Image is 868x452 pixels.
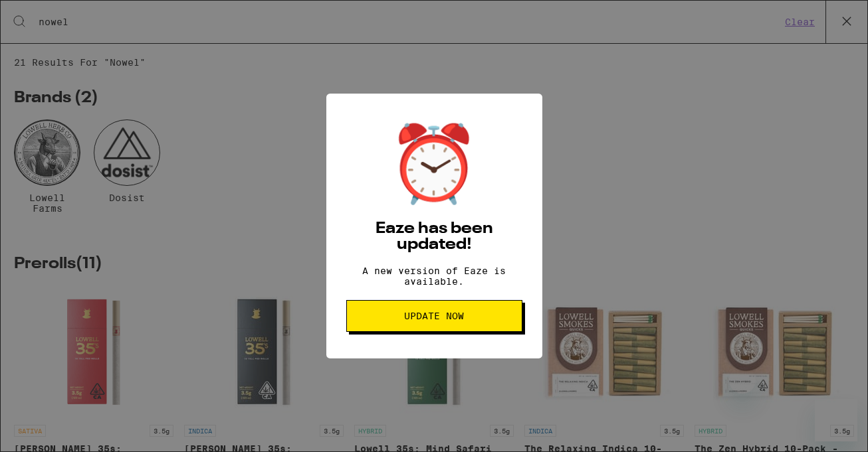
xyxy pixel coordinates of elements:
[404,311,464,321] span: Update Now
[346,265,522,287] p: A new version of Eaze is available.
[815,399,857,441] iframe: Button to launch messaging window
[346,221,522,253] h2: Eaze has been updated!
[346,300,522,332] button: Update Now
[387,120,481,208] div: ⏰
[729,367,756,394] iframe: Close message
